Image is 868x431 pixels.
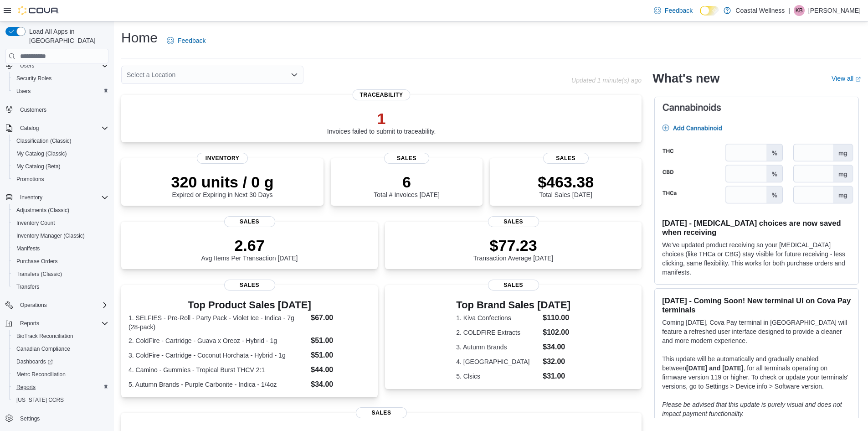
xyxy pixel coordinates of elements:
[662,218,851,237] h3: [DATE] - [MEDICAL_DATA] choices are now saved when receiving
[9,381,112,394] button: Reports
[13,230,108,241] span: Inventory Manager (Classic)
[665,6,693,15] span: Feedback
[13,356,108,367] span: Dashboards
[356,407,407,418] span: Sales
[121,29,158,47] h1: Home
[13,205,73,216] a: Adjustments (Classic)
[13,382,108,393] span: Reports
[16,232,85,239] span: Inventory Manager (Classic)
[311,312,370,323] dd: $67.00
[20,125,39,132] span: Catalog
[2,317,112,330] button: Reports
[2,103,112,116] button: Customers
[20,301,47,309] span: Operations
[178,36,205,45] span: Feedback
[16,258,58,265] span: Purchase Orders
[543,356,570,367] dd: $32.00
[16,163,61,170] span: My Catalog (Beta)
[224,280,275,291] span: Sales
[650,1,696,20] a: Feedback
[16,413,108,424] span: Settings
[543,371,570,382] dd: $31.00
[538,173,594,191] p: $463.38
[9,268,112,280] button: Transfers (Classic)
[16,60,38,71] button: Users
[13,269,66,280] a: Transfers (Classic)
[9,242,112,255] button: Manifests
[13,256,62,267] a: Purchase Orders
[9,204,112,217] button: Adjustments (Classic)
[700,6,719,16] input: Dark Mode
[13,148,71,159] a: My Catalog (Classic)
[224,216,275,227] span: Sales
[652,71,719,86] h2: What's new
[9,330,112,343] button: BioTrack Reconciliation
[16,270,62,278] span: Transfers (Classic)
[13,331,77,342] a: BioTrack Reconciliation
[13,135,108,146] span: Classification (Classic)
[9,394,112,406] button: [US_STATE] CCRS
[13,281,108,292] span: Transfers
[13,73,108,84] span: Security Roles
[13,395,67,405] a: [US_STATE] CCRS
[16,219,55,227] span: Inventory Count
[9,368,112,381] button: Metrc Reconciliation
[201,236,298,262] div: Avg Items Per Transaction [DATE]
[456,372,539,381] dt: 5. Clsics
[735,5,785,16] p: Coastal Wellness
[13,331,108,342] span: BioTrack Reconciliation
[16,192,46,203] button: Inventory
[571,77,642,84] p: Updated 1 minute(s) ago
[201,236,298,254] p: 2.67
[16,345,70,353] span: Canadian Compliance
[488,280,539,291] span: Sales
[13,161,108,172] span: My Catalog (Beta)
[16,104,50,115] a: Customers
[128,336,307,345] dt: 2. ColdFire - Cartridge - Guava x Oreoz - Hybrid - 1g
[384,153,430,164] span: Sales
[20,415,40,422] span: Settings
[662,401,842,417] em: Please be advised that this update is purely visual and does not impact payment functionality.
[16,207,69,214] span: Adjustments (Classic)
[13,256,108,267] span: Purchase Orders
[473,236,554,254] p: $77.23
[13,243,43,254] a: Manifests
[374,173,439,198] div: Total # Invoices [DATE]
[9,255,112,268] button: Purchase Orders
[543,342,570,353] dd: $34.00
[662,318,851,345] p: Coming [DATE], Cova Pay terminal in [GEOGRAPHIC_DATA] will feature a refreshed user interface des...
[16,75,51,82] span: Security Roles
[16,137,72,145] span: Classification (Classic)
[543,153,589,164] span: Sales
[16,371,66,378] span: Metrc Reconciliation
[16,358,53,365] span: Dashboards
[13,230,88,241] a: Inventory Manager (Classic)
[700,16,700,16] span: Dark Mode
[16,318,108,329] span: Reports
[2,122,112,135] button: Catalog
[16,60,108,71] span: Users
[2,412,112,425] button: Settings
[374,173,439,191] p: 6
[13,369,108,380] span: Metrc Reconciliation
[488,216,539,227] span: Sales
[543,327,570,338] dd: $102.00
[16,123,108,134] span: Catalog
[128,380,307,389] dt: 5. Autumn Brands - Purple Carbonite - Indica - 1/4oz
[13,148,108,159] span: My Catalog (Classic)
[686,364,743,372] strong: [DATE] and [DATE]
[9,280,112,293] button: Transfers
[796,5,803,16] span: KB
[20,62,34,69] span: Users
[13,343,108,354] span: Canadian Compliance
[832,75,861,82] a: View allExternal link
[13,73,55,84] a: Security Roles
[311,350,370,361] dd: $51.00
[13,243,108,254] span: Manifests
[9,173,112,186] button: Promotions
[13,218,108,228] span: Inventory Count
[16,192,108,203] span: Inventory
[808,5,861,16] p: [PERSON_NAME]
[9,229,112,242] button: Inventory Manager (Classic)
[13,369,69,380] a: Metrc Reconciliation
